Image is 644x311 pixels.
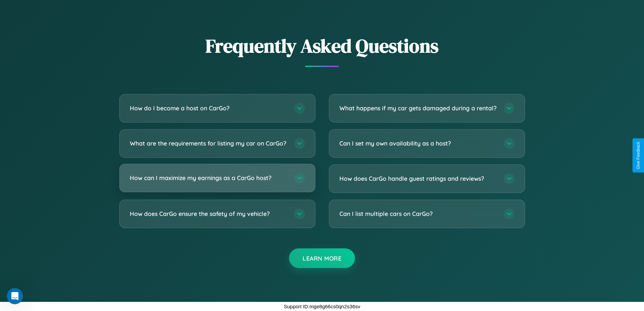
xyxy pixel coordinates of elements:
h3: How can I maximize my earnings as a CarGo host? [130,174,287,182]
h3: What happens if my car gets damaged during a rental? [339,104,497,112]
h3: How does CarGo handle guest ratings and reviews? [339,174,497,183]
h3: How does CarGo ensure the safety of my vehicle? [130,209,287,218]
iframe: Intercom live chat [7,288,23,304]
div: Give Feedback [636,142,641,169]
h3: Can I set my own availability as a host? [339,139,497,148]
button: Learn More [289,248,355,268]
h3: Can I list multiple cars on CarGo? [339,209,497,218]
h3: What are the requirements for listing my car on CarGo? [130,139,287,148]
h3: How do I become a host on CarGo? [130,104,287,112]
p: Support ID: mge8g66cs0qn2s36sv [284,302,360,311]
h2: Frequently Asked Questions [119,33,525,59]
